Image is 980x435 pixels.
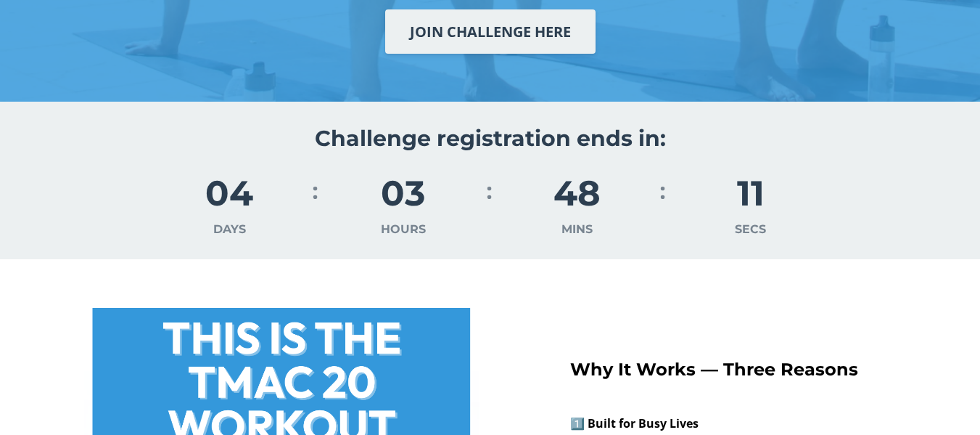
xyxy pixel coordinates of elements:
[675,222,827,237] h6: SECS
[153,222,305,237] h6: DAYS
[385,9,596,54] a: JOIN CHALLENGE HERE
[223,124,757,153] h2: Challenge registration ends in:
[501,176,653,211] h2: 48
[327,176,479,211] h2: 03
[501,222,653,237] h6: MINS
[153,176,305,211] h2: 04
[327,222,479,237] h6: HOURS
[675,176,827,211] h2: 11
[570,359,858,380] strong: Why It Works — Three Reasons
[570,415,699,431] span: 1️⃣ Built for Busy Lives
